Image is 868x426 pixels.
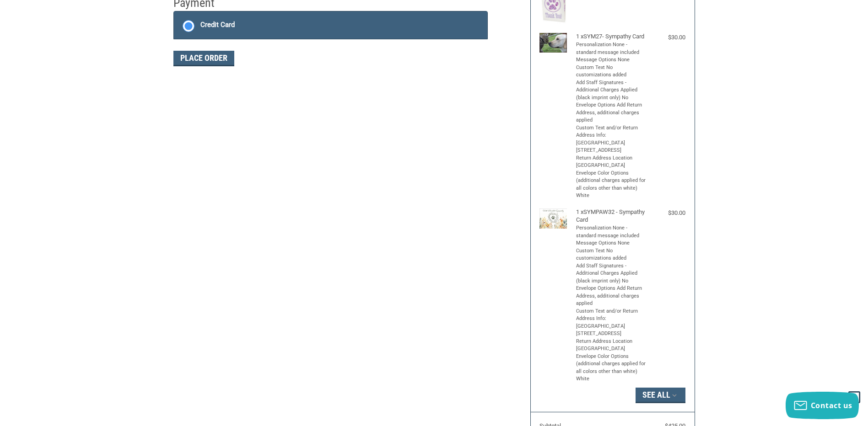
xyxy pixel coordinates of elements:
[576,262,647,285] li: Add Staff Signatures - Additional Charges Applied (black imprint only) No
[576,338,647,353] li: Return Address Location [GEOGRAPHIC_DATA]
[576,154,647,170] li: Return Address Location [GEOGRAPHIC_DATA]
[576,33,647,40] h4: 1 x SYM27- Sympathy Card
[200,17,235,32] div: Credit Card
[786,392,859,419] button: Contact us
[576,208,647,224] h4: 1 x SYMPAW32 - Sympathy Card
[811,400,852,410] span: Contact us
[636,388,685,403] button: See All
[576,353,647,383] li: Envelope Color Options (additional charges applied for all colors other than white) White
[576,240,647,247] li: Message Options None
[576,308,647,338] li: Custom Text and/or Return Address Info: [GEOGRAPHIC_DATA] [STREET_ADDRESS]
[576,170,647,200] li: Envelope Color Options (additional charges applied for all colors other than white) White
[576,56,647,64] li: Message Options None
[576,64,647,79] li: Custom Text No customizations added
[576,101,647,124] li: Envelope Options Add Return Address, additional charges applied
[576,79,647,102] li: Add Staff Signatures - Additional Charges Applied (black imprint only) No
[576,247,647,262] li: Custom Text No customizations added
[576,224,647,240] li: Personalization None - standard message included
[576,41,647,56] li: Personalization None - standard message included
[576,285,647,308] li: Envelope Options Add Return Address, additional charges applied
[649,33,685,42] div: $30.00
[173,51,234,66] button: Place Order
[649,208,685,218] div: $30.00
[576,124,647,154] li: Custom Text and/or Return Address Info: [GEOGRAPHIC_DATA] [STREET_ADDRESS]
